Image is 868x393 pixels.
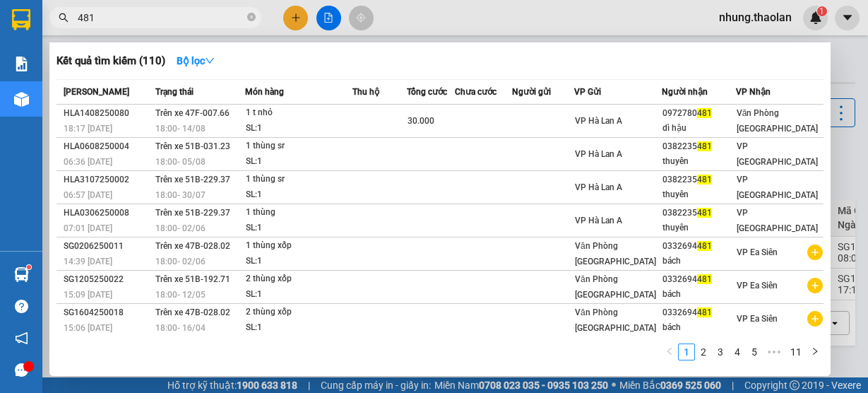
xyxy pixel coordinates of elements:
[455,87,497,97] span: Chưa cước
[246,154,352,170] div: SL: 1
[697,307,712,317] span: 481
[155,290,206,300] span: 18:00 - 12/05
[737,175,818,200] span: VP [GEOGRAPHIC_DATA]
[247,11,256,25] span: close-circle
[155,124,206,134] span: 18:00 - 14/08
[246,187,352,203] div: SL: 1
[662,87,708,97] span: Người nhận
[807,344,824,360] button: right
[713,344,728,360] a: 3
[64,190,112,200] span: 06:57 [DATE]
[678,344,695,360] li: 1
[697,141,712,151] span: 481
[746,344,763,360] li: 5
[78,10,244,25] input: Tìm tên, số ĐT hoặc mã đơn
[155,274,230,284] span: Trên xe 51B-192.71
[662,221,735,235] div: thuyên
[155,108,230,118] span: Trên xe 47F-007.66
[575,274,656,300] span: Văn Phòng [GEOGRAPHIC_DATA]
[662,139,735,154] div: 0382235
[165,49,226,72] button: Bộ lọcdown
[665,347,674,356] span: left
[575,149,622,159] span: VP Hà Lan A
[811,347,819,356] span: right
[246,254,352,269] div: SL: 1
[14,92,29,107] img: warehouse-icon
[679,344,694,360] a: 1
[64,305,151,320] div: SG1604250018
[64,139,151,154] div: HLA0608250004
[575,216,622,225] span: VP Hà Lan A
[662,172,735,187] div: 0382235
[408,116,434,126] span: 30.000
[155,208,230,218] span: Trên xe 51B-229.37
[155,190,206,200] span: 18:00 - 30/07
[64,124,112,134] span: 18:17 [DATE]
[662,320,735,335] div: bách
[730,344,745,360] a: 4
[662,287,735,302] div: bách
[155,141,230,151] span: Trên xe 51B-031.23
[205,56,215,66] span: down
[697,241,712,251] span: 481
[662,154,735,169] div: thuyên
[697,175,712,184] span: 481
[155,241,230,251] span: Trên xe 47B-028.02
[737,247,778,257] span: VP Ea Siên
[661,344,678,360] li: Previous Page
[14,57,29,71] img: solution-icon
[575,182,622,192] span: VP Hà Lan A
[737,108,818,134] span: Văn Phòng [GEOGRAPHIC_DATA]
[695,344,712,360] li: 2
[662,206,735,221] div: 0382235
[59,13,69,23] span: search
[246,205,352,221] div: 1 thùng
[512,87,551,97] span: Người gửi
[246,139,352,154] div: 1 thùng sr
[64,239,151,254] div: SG0206250011
[155,223,206,233] span: 18:00 - 02/06
[662,272,735,287] div: 0332694
[27,265,31,269] sup: 1
[737,141,818,167] span: VP [GEOGRAPHIC_DATA]
[246,305,352,320] div: 2 thùng xốp
[246,172,352,187] div: 1 thùng sr
[575,116,622,126] span: VP Hà Lan A
[64,206,151,221] div: HLA0306250008
[786,344,806,360] a: 11
[736,87,771,97] span: VP Nhận
[64,157,112,167] span: 06:36 [DATE]
[64,223,112,233] span: 07:01 [DATE]
[64,290,112,300] span: 15:09 [DATE]
[747,344,762,360] a: 5
[15,300,28,313] span: question-circle
[14,267,29,282] img: warehouse-icon
[807,278,823,293] span: plus-circle
[696,344,711,360] a: 2
[697,274,712,284] span: 481
[155,157,206,167] span: 18:00 - 05/08
[15,332,28,345] span: notification
[155,257,206,266] span: 18:00 - 02/06
[246,105,352,121] div: 1 t nhỏ
[57,54,165,69] h3: Kết quả tìm kiếm ( 110 )
[352,87,379,97] span: Thu hộ
[807,344,824,360] li: Next Page
[155,175,230,184] span: Trên xe 51B-229.37
[737,281,778,291] span: VP Ea Siên
[407,87,447,97] span: Tổng cước
[763,344,785,360] span: •••
[245,87,284,97] span: Món hàng
[155,323,206,333] span: 18:00 - 16/04
[246,320,352,336] div: SL: 1
[661,344,678,360] button: left
[247,13,256,21] span: close-circle
[64,272,151,287] div: SG1205250022
[729,344,746,360] li: 4
[737,208,818,233] span: VP [GEOGRAPHIC_DATA]
[737,314,778,324] span: VP Ea Siên
[662,187,735,202] div: thuyên
[12,9,30,30] img: logo-vxr
[246,238,352,254] div: 1 thùng xốp
[785,344,807,360] li: 11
